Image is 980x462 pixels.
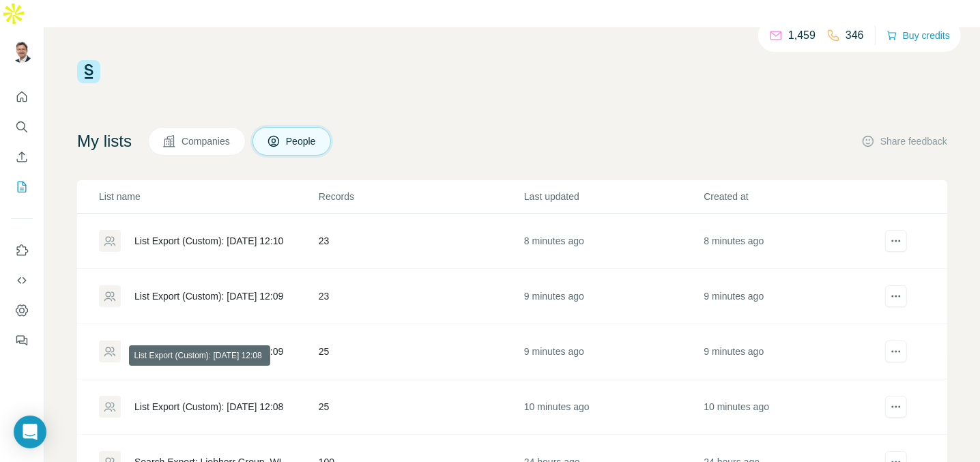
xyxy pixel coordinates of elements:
button: Share feedback [861,134,947,148]
button: Use Surfe on LinkedIn [11,238,33,263]
button: actions [885,396,907,418]
td: 9 minutes ago [523,324,703,379]
td: 23 [318,214,523,269]
td: 9 minutes ago [703,269,882,324]
p: List name [99,190,317,203]
td: 23 [318,269,523,324]
button: Buy credits [887,26,950,45]
div: List Export (Custom): [DATE] 12:09 [134,345,283,358]
button: Enrich CSV [11,145,33,169]
button: actions [885,230,907,252]
div: List Export (Custom): [DATE] 12:10 [134,234,283,248]
p: 1,459 [788,27,816,44]
img: Surfe Logo [77,60,100,83]
p: 346 [846,27,864,44]
button: Dashboard [11,298,33,323]
img: Avatar [11,41,33,63]
div: Open Intercom Messenger [14,416,46,448]
td: 10 minutes ago [523,379,703,435]
button: Feedback [11,328,33,353]
span: Companies [182,134,231,148]
button: Search [11,115,33,139]
button: actions [885,341,907,362]
td: 9 minutes ago [703,324,882,379]
button: Use Surfe API [11,268,33,293]
td: 9 minutes ago [523,269,703,324]
div: List Export (Custom): [DATE] 12:09 [134,289,283,303]
button: Quick start [11,85,33,109]
td: 10 minutes ago [703,379,882,435]
button: actions [885,285,907,307]
h4: My lists [77,130,132,152]
p: Last updated [524,190,702,203]
td: 25 [318,324,523,379]
div: List Export (Custom): [DATE] 12:08 [134,400,283,414]
p: Created at [704,190,882,203]
span: People [286,134,317,148]
td: 25 [318,379,523,435]
td: 8 minutes ago [703,214,882,269]
button: My lists [11,175,33,199]
p: Records [319,190,523,203]
td: 8 minutes ago [523,214,703,269]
